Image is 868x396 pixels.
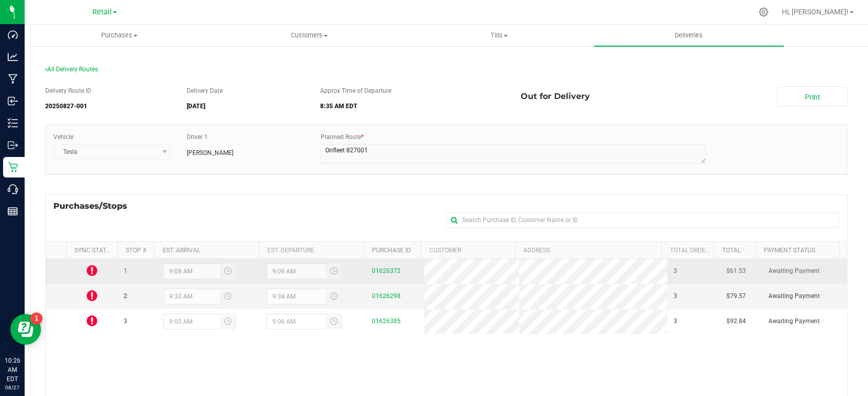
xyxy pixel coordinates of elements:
a: 01626372 [372,267,401,274]
a: Deliveries [594,25,784,46]
span: Retail [92,8,112,16]
span: 3 [124,316,127,326]
iframe: Resource center unread badge [30,312,43,325]
span: OUT OF SYNC! [87,264,97,278]
a: Total [722,247,741,254]
inline-svg: Inventory [8,118,18,128]
a: Est. Arrival [163,247,200,254]
span: Purchases [25,31,214,40]
span: Purchases/Stops [53,200,137,212]
span: Awaiting Payment [768,291,820,301]
a: Stop # [126,247,146,254]
inline-svg: Dashboard [8,30,18,40]
inline-svg: Manufacturing [8,74,18,84]
th: Address [515,242,661,259]
inline-svg: Analytics [8,52,18,62]
iframe: Resource center [10,314,41,345]
p: 08/27 [5,384,20,391]
a: Customers [214,25,404,46]
label: Delivery Date [187,86,223,95]
a: Purchase ID [372,247,411,254]
th: Total Order Lines [661,242,714,259]
p: 10:26 AM EDT [5,356,20,384]
label: Driver 1 [187,132,208,142]
div: Manage settings [757,7,770,17]
label: Planned Route [321,132,364,142]
span: 1 [124,266,127,276]
span: Deliveries [661,31,717,40]
inline-svg: Retail [8,162,18,172]
span: 3 [674,266,677,276]
a: Purchases [25,25,214,46]
inline-svg: Reports [8,206,18,216]
h5: [DATE] [187,103,305,110]
inline-svg: Inbound [8,96,18,106]
span: OUT OF SYNC! [87,314,97,328]
a: Payment Status [764,247,815,254]
a: 01626385 [372,318,401,325]
h5: 8:35 AM EDT [320,103,505,110]
inline-svg: Outbound [8,140,18,150]
span: [PERSON_NAME] [187,148,233,157]
a: Print Manifest [777,86,847,107]
a: Tills [404,25,594,46]
label: Approx Time of Departure [320,86,391,95]
a: Sync Status [74,247,114,254]
span: Awaiting Payment [768,266,820,276]
th: Customer [421,242,515,259]
span: Awaiting Payment [768,316,820,326]
span: 3 [674,316,677,326]
span: Out for Delivery [521,86,590,107]
span: Customers [215,31,404,40]
span: OUT OF SYNC! [87,289,97,303]
span: $79.57 [726,291,746,301]
label: Vehicle [53,132,73,142]
span: $92.84 [726,316,746,326]
span: Hi, [PERSON_NAME]! [782,8,849,16]
strong: 20250827-001 [45,103,87,110]
span: 2 [124,291,127,301]
span: 3 [674,291,677,301]
span: $61.53 [726,266,746,276]
label: Delivery Route ID [45,86,91,95]
inline-svg: Call Center [8,184,18,194]
a: 01626298 [372,292,401,300]
th: Est. Departure [259,242,363,259]
input: Search Purchase ID, Customer Name or ID [446,212,839,228]
span: Tills [405,31,594,40]
span: All Delivery Routes [45,66,98,73]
